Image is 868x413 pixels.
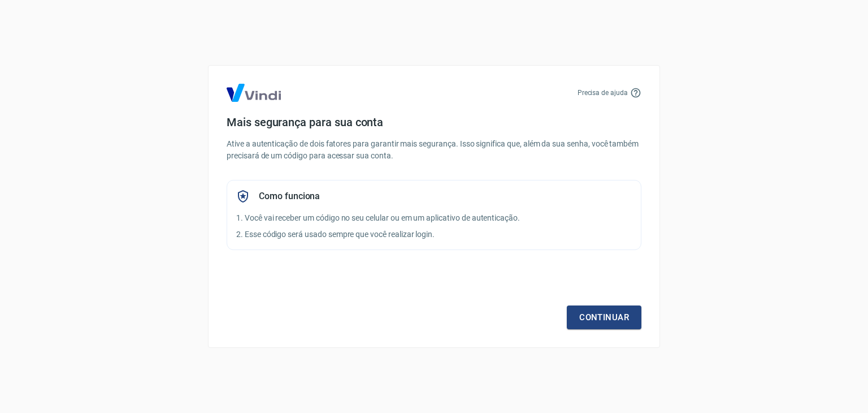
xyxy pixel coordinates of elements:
[227,138,641,162] p: Ative a autenticação de dois fatores para garantir mais segurança. Isso significa que, além da su...
[567,306,641,329] a: Continuar
[227,84,281,102] img: Logo Vind
[259,191,320,202] h5: Como funciona
[227,115,641,129] h4: Mais segurança para sua conta
[236,229,632,240] p: 2. Esse código será usado sempre que você realizar login.
[236,212,632,224] p: 1. Você vai receber um código no seu celular ou em um aplicativo de autenticação.
[578,88,628,98] p: Precisa de ajuda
